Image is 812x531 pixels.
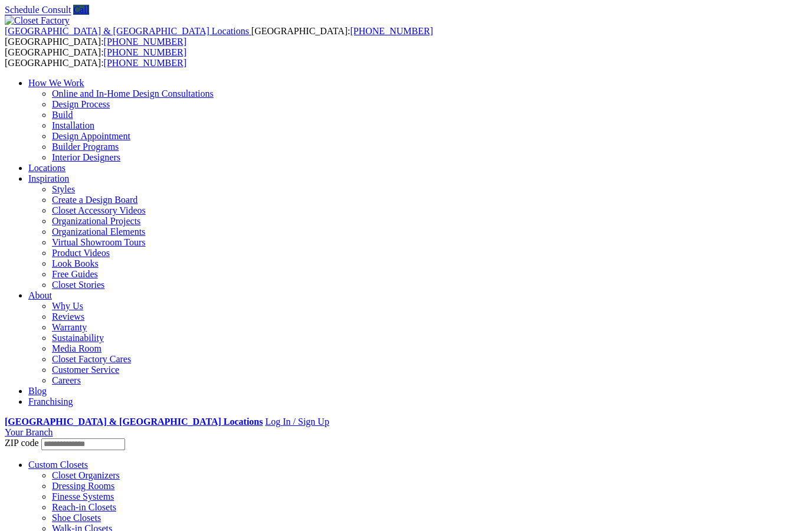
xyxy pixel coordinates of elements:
a: Organizational Elements [52,227,145,237]
a: Custom Closets [28,460,88,470]
a: Your Branch [5,427,53,437]
a: Design Process [52,99,110,109]
img: Closet Factory [5,15,70,26]
a: Careers [52,375,81,385]
a: How We Work [28,78,84,88]
a: About [28,290,52,300]
a: Installation [52,120,94,130]
a: Blog [28,386,47,396]
a: Design Appointment [52,131,130,141]
a: [PHONE_NUMBER] [104,47,186,57]
span: [GEOGRAPHIC_DATA]: [GEOGRAPHIC_DATA]: [5,26,433,47]
a: Warranty [52,322,87,332]
a: Finesse Systems [52,491,114,501]
a: Create a Design Board [52,195,137,205]
a: Free Guides [52,269,98,279]
span: [GEOGRAPHIC_DATA]: [GEOGRAPHIC_DATA]: [5,47,186,68]
a: Closet Factory Cares [52,354,131,364]
a: Schedule Consult [5,5,71,15]
a: Log In / Sign Up [265,417,329,427]
a: Closet Accessory Videos [52,205,146,215]
a: Look Books [52,258,99,268]
a: Inspiration [28,173,69,183]
a: Organizational Projects [52,216,140,226]
a: Call [73,5,89,15]
a: Closet Stories [52,280,104,290]
a: Locations [28,163,66,173]
span: [GEOGRAPHIC_DATA] & [GEOGRAPHIC_DATA] Locations [5,26,249,36]
a: Interior Designers [52,152,120,162]
a: Why Us [52,301,83,311]
a: Builder Programs [52,142,119,152]
a: Reach-in Closets [52,502,116,512]
a: Virtual Showroom Tours [52,237,146,247]
input: Enter your Zip code [41,438,125,450]
a: [GEOGRAPHIC_DATA] & [GEOGRAPHIC_DATA] Locations [5,26,251,36]
a: Media Room [52,343,102,353]
a: Online and In-Home Design Consultations [52,88,214,99]
a: Shoe Closets [52,513,101,523]
a: [GEOGRAPHIC_DATA] & [GEOGRAPHIC_DATA] Locations [5,417,263,427]
a: Build [52,110,73,120]
a: Sustainability [52,333,104,343]
a: Product Videos [52,248,110,258]
a: [PHONE_NUMBER] [104,58,186,68]
a: Reviews [52,312,84,322]
a: Styles [52,184,75,194]
a: Dressing Rooms [52,481,114,491]
a: Closet Organizers [52,470,120,480]
span: ZIP code [5,438,39,448]
a: [PHONE_NUMBER] [104,37,186,47]
a: [PHONE_NUMBER] [350,26,433,36]
a: Franchising [28,396,73,407]
a: Customer Service [52,365,119,375]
